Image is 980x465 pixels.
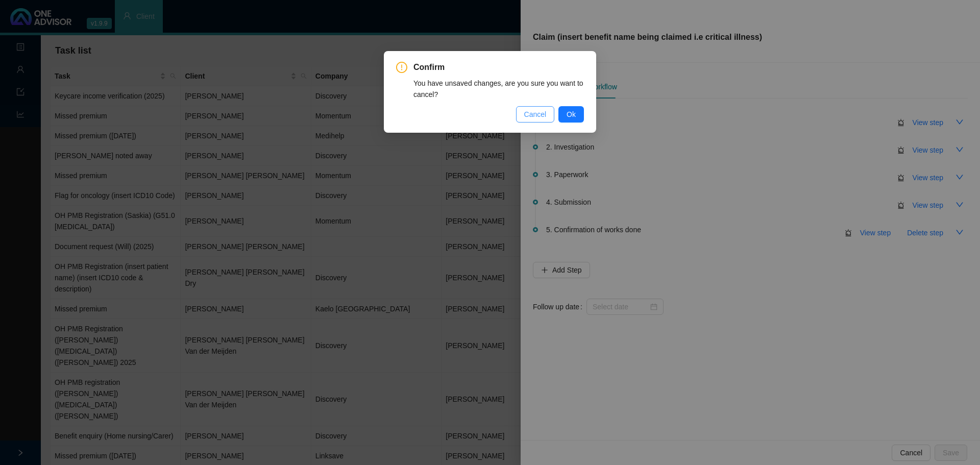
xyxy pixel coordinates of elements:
[524,109,547,120] span: Cancel
[396,62,407,73] span: exclamation-circle
[558,106,584,123] button: Ok
[567,109,576,120] span: Ok
[413,78,584,100] div: You have unsaved changes, are you sure you want to cancel?
[413,61,584,74] span: Confirm
[516,106,555,123] button: Cancel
